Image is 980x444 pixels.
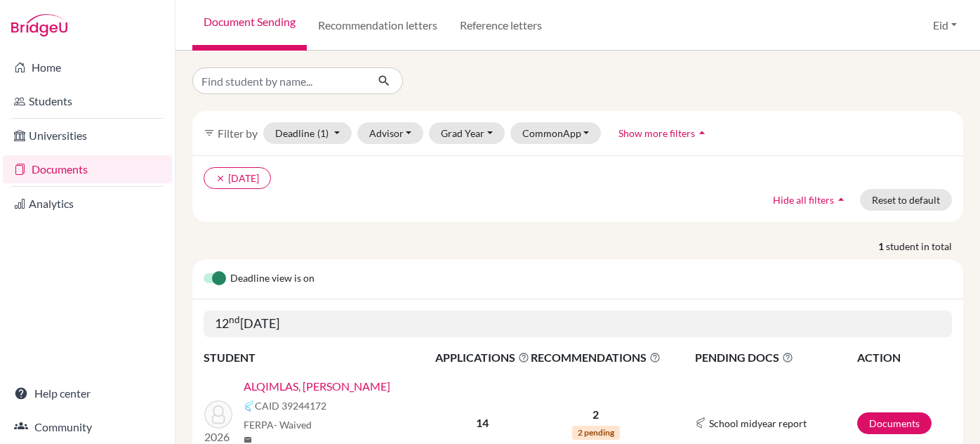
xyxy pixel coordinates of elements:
button: Grad Year [429,122,505,144]
button: Reset to default [860,189,952,211]
input: Find student by name... [192,67,366,94]
th: STUDENT [204,348,435,367]
a: Documents [857,412,932,434]
i: arrow_drop_up [834,192,848,207]
span: PENDING DOCS [695,349,856,366]
img: Common App logo [244,400,255,412]
span: APPLICATIONS [435,349,529,366]
strong: 1 [878,239,886,254]
a: Universities [3,122,172,150]
h5: 12 [DATE] [204,311,952,337]
button: Hide all filtersarrow_drop_up [761,189,860,211]
a: Help center [3,379,172,407]
a: Community [3,413,172,441]
img: ALQIMLAS, ABDULRAHMAN [204,400,232,429]
span: student in total [886,239,963,254]
span: Deadline view is on [230,270,314,287]
a: Students [3,87,172,115]
button: CommonApp [510,122,602,144]
button: clear[DATE] [204,167,271,189]
b: 14 [476,416,489,429]
span: (1) [317,127,329,139]
a: Documents [3,155,172,183]
button: Deadline(1) [263,122,352,144]
i: clear [216,174,225,183]
p: 2 [531,406,661,423]
span: - Waived [274,419,312,431]
th: ACTION [856,348,952,367]
img: Bridge-U [11,14,67,37]
a: ALQIMLAS, [PERSON_NAME] [244,378,390,395]
a: Home [3,53,172,81]
button: Show more filtersarrow_drop_up [607,122,721,144]
i: filter_list [204,127,215,138]
span: CAID 39244172 [255,398,326,413]
span: School midyear report [709,416,807,431]
span: Filter by [218,126,258,140]
sup: nd [229,314,240,325]
button: Eid [927,12,963,39]
span: Hide all filters [773,194,834,206]
span: FERPA [244,417,312,432]
i: arrow_drop_up [695,126,709,140]
span: mail [244,436,252,444]
span: Show more filters [618,127,695,139]
button: Advisor [357,122,424,144]
span: 2 pending [572,426,620,440]
span: RECOMMENDATIONS [531,349,661,366]
img: Common App logo [695,417,706,429]
a: Analytics [3,190,172,218]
